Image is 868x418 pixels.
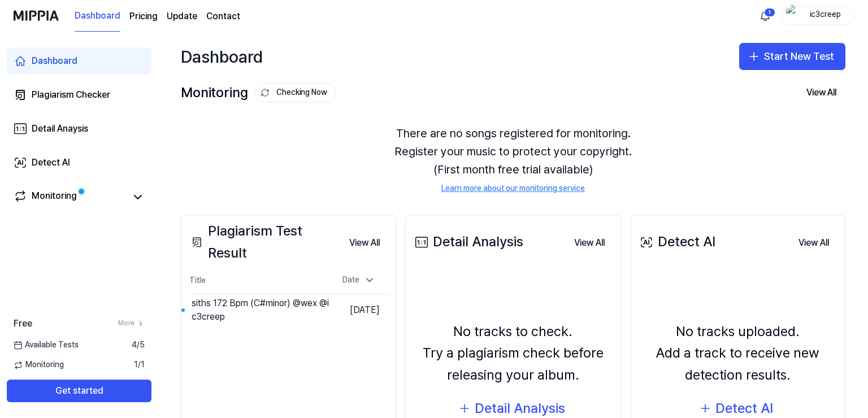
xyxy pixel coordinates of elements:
div: No tracks uploaded. Add a track to receive new detection results. [637,321,838,386]
div: Monitoring [181,82,336,103]
button: View All [789,232,838,254]
th: Title [188,267,329,294]
button: Checking Now [254,83,336,102]
div: Plagiarism Checker [32,88,110,102]
a: More [118,319,145,328]
div: Dashboard [181,43,263,70]
a: Learn more about our monitoring service [441,183,585,194]
button: View All [797,81,845,104]
div: Plagiarism Test Result [188,220,340,264]
button: 알림1 [756,7,774,25]
a: Contact [206,10,240,23]
td: [DATE] [329,294,389,326]
button: Get started [7,380,151,402]
div: Detect AI [32,156,70,169]
button: profileic3creep [782,6,854,25]
a: Update [167,10,197,23]
img: profile [786,5,800,27]
span: Available Tests [14,339,79,351]
a: Detail Anaysis [7,115,151,142]
div: No tracks to check. Try a plagiarism check before releasing your album. [413,321,613,386]
div: Date [338,271,380,289]
button: Start New Test [739,43,845,70]
button: View All [340,232,389,254]
span: 1 / 1 [134,359,145,371]
div: Monitoring [32,189,77,205]
a: Dashboard [7,47,151,75]
img: 알림 [758,9,772,23]
div: Dashboard [32,54,77,68]
span: Free [14,317,32,330]
div: Detail Analysis [413,231,523,252]
div: Detect AI [637,231,715,252]
a: View All [789,230,838,254]
span: 4 / 5 [132,339,145,351]
button: View All [565,232,614,254]
a: Monitoring [14,189,127,205]
div: 1 [764,8,775,17]
a: Plagiarism Checker [7,81,151,108]
a: Detect AI [7,149,151,176]
div: ic3creep [803,9,847,21]
div: siths 172 Bpm (C#minor) @wex @ic3creep [192,297,329,324]
a: Pricing [129,10,158,23]
span: Monitoring [14,359,64,371]
div: There are no songs registered for monitoring. Register your music to protect your copyright. (Fir... [181,111,845,208]
a: View All [565,230,614,254]
div: Detail Anaysis [32,122,88,136]
a: Dashboard [75,1,120,32]
a: View All [340,230,389,254]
